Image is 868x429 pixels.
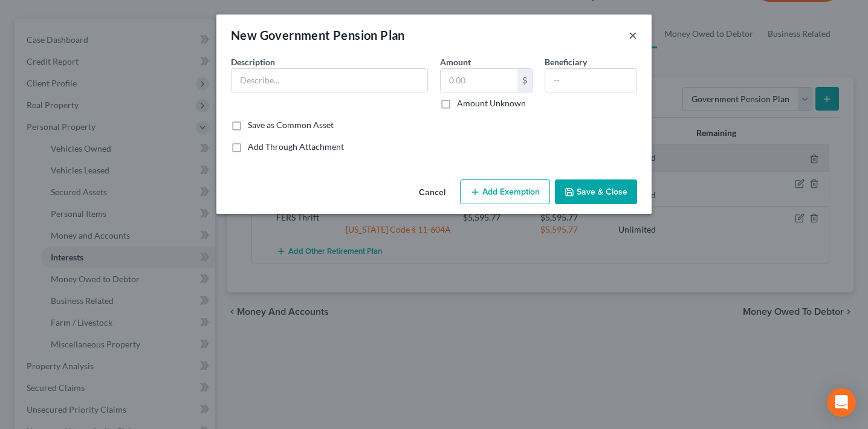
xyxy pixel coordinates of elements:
label: Add Through Attachment [248,141,344,153]
input: Describe... [232,69,427,92]
button: Save & Close [555,179,637,205]
span: Description [231,57,275,67]
button: Cancel [409,181,455,205]
label: Amount [440,56,471,68]
input: -- [545,69,636,92]
label: Save as Common Asset [248,119,334,131]
button: × [629,28,637,42]
div: Open Intercom Messenger [827,388,856,417]
div: $ [517,69,532,92]
div: New Government Pension Plan [231,27,405,44]
label: Beneficiary [545,56,587,68]
button: Add Exemption [460,179,550,205]
label: Amount Unknown [457,97,526,109]
input: 0.00 [441,69,517,92]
